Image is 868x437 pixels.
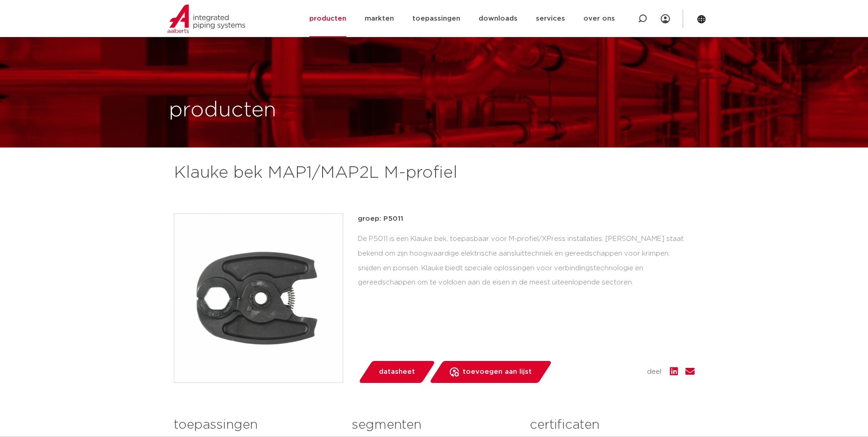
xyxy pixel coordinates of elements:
[174,416,338,434] h3: toepassingen
[379,365,415,379] span: datasheet
[174,162,518,184] h1: Klauke bek MAP1/MAP2L M-profiel
[352,416,516,434] h3: segmenten
[358,213,695,224] p: groep: P5011
[174,214,343,382] img: Product Image for Klauke bek MAP1/MAP2L M-profiel
[169,96,276,125] h1: producten
[463,365,532,379] span: toevoegen aan lijst
[358,232,695,290] div: De P5011 is een Klauke bek, toepasbaar voor M-profiel/XPress installaties. [PERSON_NAME] staat be...
[530,416,694,434] h3: certificaten
[647,366,663,377] span: deel:
[358,361,436,383] a: datasheet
